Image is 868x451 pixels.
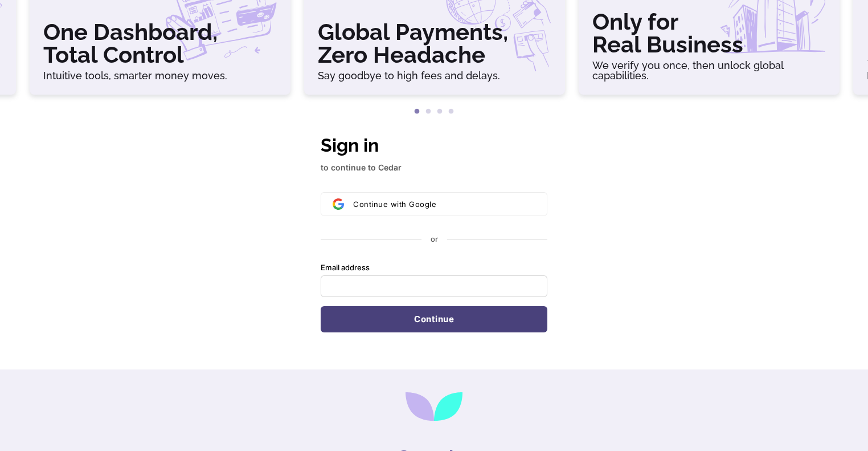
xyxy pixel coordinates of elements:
h6: We verify you once, then unlock global capabilities. [592,60,826,81]
button: 3 [434,106,445,117]
span: Continue with Google [353,200,436,209]
h1: Sign in [321,132,547,159]
button: 1 [411,106,423,117]
button: Continue [321,306,547,332]
button: Sign in with GoogleContinue with Google [321,192,547,216]
p: to continue to Cedar [321,161,547,174]
h6: Say goodbye to high fees and delays. [318,71,551,81]
label: Email address [321,263,370,273]
h6: Intuitive tools, smarter money moves. [43,71,277,81]
h3: Global Payments, Zero Headache [318,21,551,66]
p: or [431,234,438,245]
h3: Only for Real Business [592,10,826,56]
img: Sign in with Google [333,198,344,210]
button: 4 [445,106,457,117]
button: 2 [423,106,434,117]
h3: One Dashboard, Total Control [43,21,277,66]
